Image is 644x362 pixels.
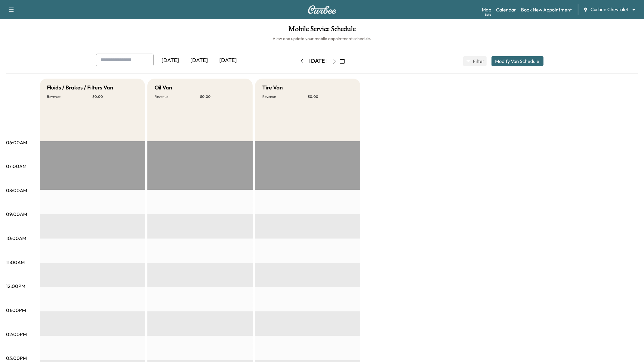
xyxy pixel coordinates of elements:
[485,12,491,17] div: Beta
[47,94,92,99] p: Revenue
[155,94,200,99] p: Revenue
[521,6,572,13] a: Book New Appointment
[156,54,185,67] div: [DATE]
[6,259,25,266] p: 11:00AM
[482,6,491,13] a: MapBeta
[214,54,243,67] div: [DATE]
[6,282,25,290] p: 12:00PM
[155,83,172,92] h5: Oil Van
[6,36,638,42] h6: View and update your mobile appointment schedule.
[6,307,26,314] p: 01:00PM
[92,94,138,99] p: $ 0.00
[491,56,544,66] button: Modify Van Schedule
[473,58,484,65] span: Filter
[6,354,27,362] p: 03:00PM
[496,6,516,13] a: Calendar
[6,25,638,36] h1: Mobile Service Schedule
[6,163,26,170] p: 07:00AM
[262,94,308,99] p: Revenue
[308,94,353,99] p: $ 0.00
[590,6,629,13] span: Curbee Chevrolet
[262,83,283,92] h5: Tire Van
[6,139,27,146] p: 06:00AM
[6,187,27,194] p: 08:00AM
[185,54,214,67] div: [DATE]
[47,83,113,92] h5: Fluids / Brakes / Filters Van
[310,57,327,65] div: [DATE]
[6,235,26,242] p: 10:00AM
[6,331,27,338] p: 02:00PM
[308,5,337,14] img: Curbee Logo
[200,94,245,99] p: $ 0.00
[463,56,487,66] button: Filter
[6,211,27,218] p: 09:00AM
